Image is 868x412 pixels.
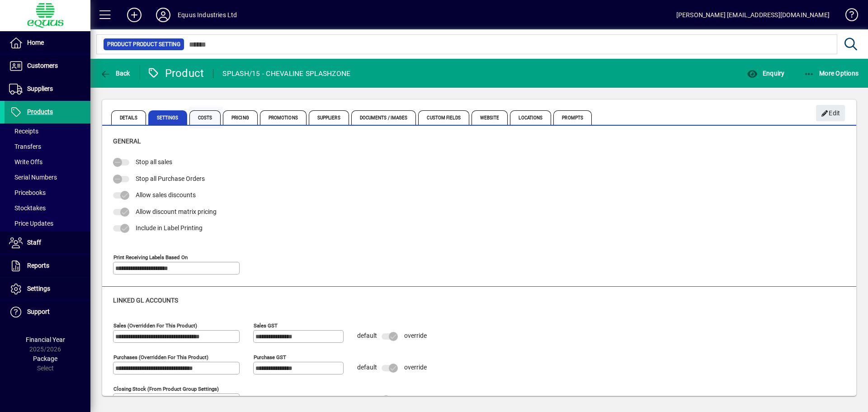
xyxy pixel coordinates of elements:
div: [PERSON_NAME] [EMAIL_ADDRESS][DOMAIN_NAME] [676,8,830,22]
span: override [404,364,427,371]
span: Edit [821,106,840,121]
span: Transfers [9,143,41,150]
span: Support [27,308,50,315]
a: Serial Numbers [5,170,90,185]
span: Reports [27,262,49,269]
span: Website [472,110,508,125]
a: Pricebooks [5,185,90,200]
button: Profile [149,7,178,23]
button: More Options [802,65,861,81]
button: Edit [816,105,845,121]
mat-label: Sales GST [254,322,278,328]
span: Product Product Setting [107,40,180,49]
span: override [404,332,427,339]
a: Stocktakes [5,200,90,216]
a: Suppliers [5,78,90,100]
span: Financial Year [26,336,65,343]
span: default [357,332,377,339]
span: Locations [510,110,551,125]
a: Settings [5,278,90,300]
span: Pricing [223,110,258,125]
mat-label: Sales (overridden for this product) [113,322,197,328]
a: Receipts [5,123,90,139]
div: Equus Industries Ltd [178,8,237,22]
span: More Options [804,70,859,77]
span: Pricebooks [9,189,46,196]
span: Details [111,110,146,125]
a: Support [5,301,90,323]
span: Settings [27,285,50,292]
span: Back [100,70,130,77]
span: Receipts [9,128,38,135]
span: Linked GL accounts [113,297,178,304]
mat-label: Print Receiving Labels Based On [113,254,188,260]
span: Documents / Images [351,110,416,125]
span: default [357,395,377,403]
a: Knowledge Base [839,2,857,31]
a: Transfers [5,139,90,154]
span: Allow discount matrix pricing [136,208,217,215]
span: Package [33,355,57,362]
span: Suppliers [309,110,349,125]
a: Home [5,32,90,54]
app-page-header-button: Back [90,65,140,81]
div: SPLASH/15 - CHEVALINE SPLASHZONE [222,66,350,81]
span: Enquiry [747,70,784,77]
span: Stocktakes [9,204,46,212]
span: Staff [27,239,41,246]
span: Customers [27,62,58,69]
button: Back [98,65,132,81]
span: Settings [148,110,187,125]
mat-label: Purchases (overridden for this product) [113,354,208,360]
span: Stop all Purchase Orders [136,175,205,182]
div: Product [147,66,204,81]
span: Products [27,108,53,115]
a: Reports [5,255,90,277]
a: Customers [5,55,90,77]
span: Suppliers [27,85,53,92]
span: Costs [189,110,221,125]
span: default [357,364,377,371]
span: Price Updates [9,220,53,227]
span: Promotions [260,110,307,125]
span: Write Offs [9,158,42,166]
a: Write Offs [5,154,90,170]
a: Staff [5,232,90,254]
span: Serial Numbers [9,174,57,181]
mat-label: Closing stock (from product group settings) [113,385,219,392]
a: Price Updates [5,216,90,231]
mat-label: Purchase GST [254,354,286,360]
span: Stop all sales [136,158,172,166]
button: Enquiry [745,65,787,81]
span: Prompts [553,110,592,125]
span: Home [27,39,44,46]
span: Custom Fields [418,110,469,125]
span: Allow sales discounts [136,191,196,199]
span: override [404,395,427,403]
span: General [113,137,141,145]
button: Add [120,7,149,23]
span: Include in Label Printing [136,224,203,232]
